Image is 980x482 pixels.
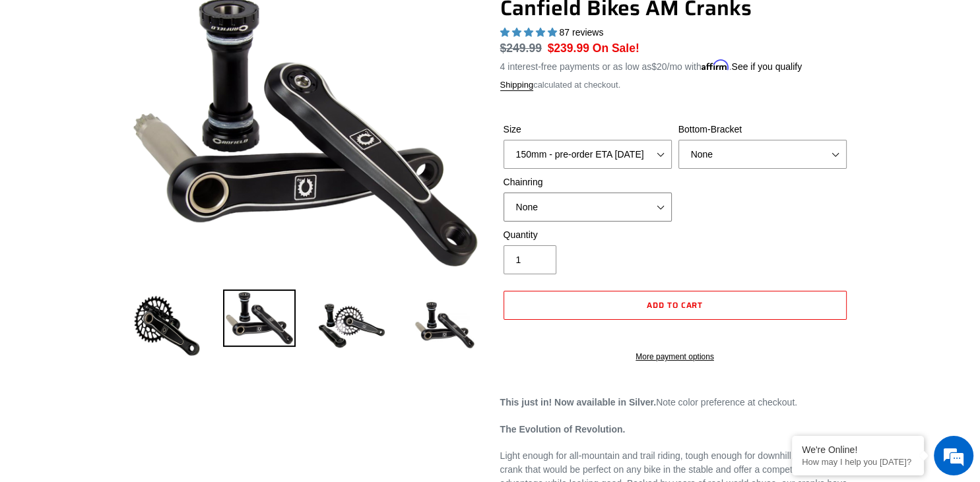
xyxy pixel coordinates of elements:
[731,61,802,72] a: See if you qualify - Learn more about Affirm Financing (opens in modal)
[504,351,847,363] a: More payment options
[88,74,242,91] div: Chat with us now
[504,123,672,136] label: Size
[504,228,672,242] label: Quantity
[500,27,560,38] span: 4.97 stars
[504,175,672,189] label: Chainring
[223,289,296,347] img: Load image into Gallery viewer, Canfield Cranks
[408,289,480,362] img: Load image into Gallery viewer, CANFIELD-AM_DH-CRANKS
[702,59,729,71] span: Affirm
[504,291,847,320] button: Add to cart
[15,73,34,92] div: Navigation go back
[500,80,534,91] a: Shipping
[802,444,914,455] div: We're Online!
[42,66,75,99] img: d_696896380_company_1647369064580_696896380
[802,457,914,467] p: How may I help you today?
[548,42,589,55] span: $239.99
[315,289,388,362] img: Load image into Gallery viewer, Canfield Bikes AM Cranks
[500,42,542,55] s: $249.99
[500,57,802,74] p: 4 interest-free payments or as low as /mo with .
[593,40,639,57] span: On Sale!
[216,7,248,38] div: Minimize live chat window
[559,27,603,38] span: 87 reviews
[500,78,850,92] div: calculated at checkout.
[647,299,703,311] span: Add to cart
[651,61,667,72] span: $20
[500,397,657,407] strong: This just in! Now available in Silver.
[7,332,251,378] textarea: Type your message and hit 'Enter'
[500,396,850,409] p: Note color preference at checkout.
[131,289,203,362] img: Load image into Gallery viewer, Canfield Bikes AM Cranks
[678,123,847,136] label: Bottom-Bracket
[500,424,626,435] strong: The Evolution of Revolution.
[77,152,182,286] span: We're online!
